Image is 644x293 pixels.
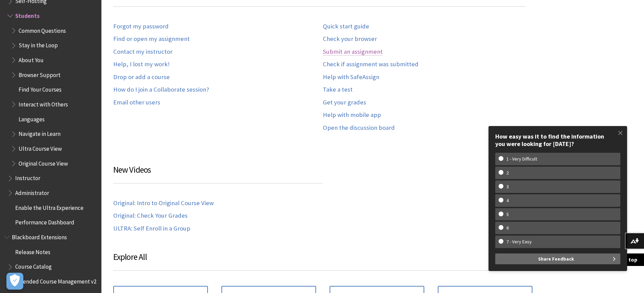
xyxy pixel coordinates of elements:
span: Instructor [15,173,40,182]
w-span: 3 [499,184,517,190]
w-span: 2 [499,170,517,176]
span: Navigate in Learn [19,128,61,138]
span: Performance Dashboard [15,217,74,226]
span: Release Notes [15,246,50,255]
button: Share Feedback [495,253,620,264]
h3: Explore All [113,251,532,271]
span: Common Questions [19,25,66,34]
a: Contact my instructor [113,48,172,56]
a: Original: Intro to Original Course View [113,199,214,207]
a: Quick start guide [323,23,369,30]
a: Check your browser [323,35,377,43]
span: Students [15,10,40,19]
a: Get your grades [323,99,366,106]
w-span: 7 - Very Easy [499,239,540,245]
span: Ultra Course View [19,143,62,152]
span: Browser Support [19,69,61,78]
span: About You [19,54,44,64]
span: Administrator [15,187,49,196]
span: Languages [19,114,45,123]
span: Enable the Ultra Experience [15,202,84,211]
a: Find or open my assignment [113,35,190,43]
a: Email other users [113,99,160,106]
span: Interact with Others [19,99,68,108]
a: Check if assignment was submitted [323,60,419,68]
a: Forgot my password [113,23,169,30]
w-span: 4 [499,198,517,203]
button: Open Preferences [6,273,23,290]
h3: New Videos [113,164,323,184]
span: Course Catalog [15,261,52,270]
span: Original Course View [19,158,68,167]
a: Help with SafeAssign [323,73,379,81]
a: Submit an assignment [323,48,383,56]
a: ULTRA: Self Enroll in a Group [113,225,190,233]
a: Help with mobile app [323,111,381,119]
a: Help, I lost my work! [113,60,170,68]
span: Find Your Courses [19,84,62,93]
a: Take a test [323,86,353,94]
span: Blackboard Extensions [12,231,67,241]
w-span: 6 [499,225,517,231]
div: How easy was it to find the information you were looking for [DATE]? [495,133,620,147]
span: Extended Course Management v2 [15,276,96,285]
a: How do I join a Collaborate session? [113,86,209,94]
a: Drop or add a course [113,73,170,81]
span: Stay in the Loop [19,40,58,49]
span: Share Feedback [538,253,574,264]
a: Open the discussion board [323,124,395,132]
w-span: 5 [499,212,517,217]
w-span: 1 - Very Difficult [499,156,545,162]
a: Original: Check Your Grades [113,212,188,220]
